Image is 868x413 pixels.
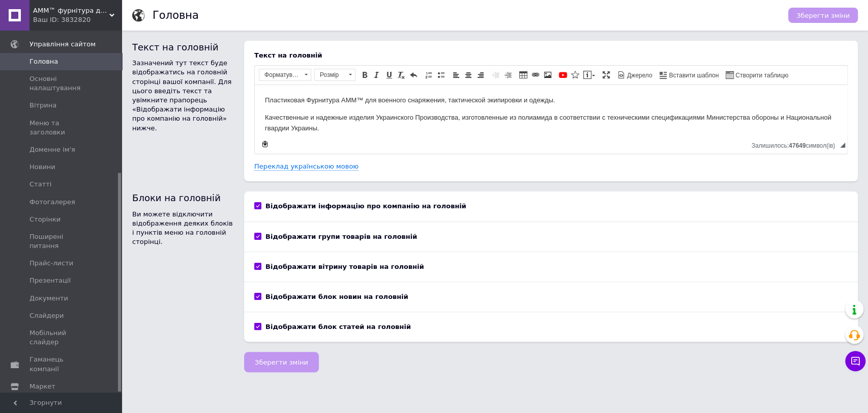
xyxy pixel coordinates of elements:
span: Головна [29,57,58,66]
span: Мобільний слайдер [29,328,94,347]
p: Зазначений тут текст буде відображатись на головній сторінці вашої компанії. Для цього введіть те... [132,59,234,133]
b: Відображати блок статей на головній [265,323,411,331]
h1: Головна [153,9,199,21]
span: Поширені питання [29,232,94,251]
a: Підкреслений (Ctrl+U) [383,69,395,80]
a: Повернути (Ctrl+Z) [408,69,419,80]
a: По правому краю [475,69,486,80]
b: Відображати блок новин на головній [265,293,408,300]
a: Вставити/Редагувати посилання (Ctrl+L) [530,69,541,80]
a: По лівому краю [451,69,462,80]
span: Сторінки [29,215,61,224]
span: Створити таблицю [734,71,788,80]
span: Доменне ім'я [29,145,75,154]
a: Курсив (Ctrl+I) [371,69,382,80]
a: Додати відео з YouTube [557,69,568,80]
span: AMM™ фурнітура для тактичного спорядження від українського виробника ТОВ "Аммоліт плюс" [33,6,109,15]
span: Розмір [315,69,345,80]
span: Вставити шаблон [668,71,719,80]
a: Максимізувати [601,69,612,80]
a: Вставити/видалити нумерований список [423,69,434,80]
a: Вставити іконку [570,69,581,80]
span: Статті [29,180,51,189]
b: Відображати вітрину товарів на головній [265,263,424,270]
span: Презентації [29,276,71,285]
div: Текст на головній [254,51,848,60]
div: Ваш ID: 3832820 [33,15,122,24]
h2: Текст на головній [132,41,234,53]
span: Документи [29,294,68,303]
span: Основні налаштування [29,74,94,93]
a: Створити таблицю [724,69,790,80]
span: Управління сайтом [29,40,96,49]
a: Джерело [616,69,654,80]
div: Кiлькiсть символiв [752,140,840,149]
a: Вставити повідомлення [582,69,596,80]
a: Переклад українською мовою [254,162,358,171]
span: Джерело [625,71,652,80]
p: Ви можете відключити відображення деяких блоків і пунктів меню на головній сторінці. [132,210,234,247]
a: Таблиця [518,69,529,80]
span: Гаманець компанії [29,355,94,373]
button: Чат з покупцем [845,351,865,371]
h2: Блоки на головній [132,191,234,204]
a: Жирний (Ctrl+B) [359,69,370,80]
span: Слайдери [29,311,64,320]
a: Вставити/видалити маркований список [435,69,446,80]
span: 47649 [789,142,805,149]
span: Форматування [259,69,301,80]
a: Форматування [259,69,311,81]
span: Прайс-листи [29,259,73,268]
span: Меню та заголовки [29,119,94,137]
b: Відображати групи товарів на головній [265,233,417,240]
a: Вставити шаблон [658,69,721,80]
span: Фотогалерея [29,198,75,207]
a: Зображення [542,69,553,80]
a: Збільшити відступ [502,69,514,80]
span: Потягніть для зміни розмірів [840,143,845,148]
span: Маркет [29,382,55,391]
a: Розмір [314,69,355,81]
a: Видалити форматування [396,69,407,80]
a: Зробити резервну копію зараз [259,139,271,150]
b: Відображати інформацію про компанію на головній [265,202,466,210]
span: Вітрина [29,101,56,110]
a: По центру [463,69,474,80]
iframe: Редактор, 407A1959-56DE-4E3F-95BE-CD4DE8AB007D [255,85,847,136]
span: Новини [29,162,55,172]
a: Зменшити відступ [490,69,501,80]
